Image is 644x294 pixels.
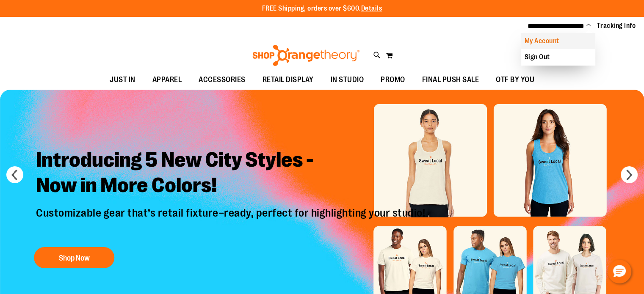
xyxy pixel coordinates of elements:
[521,49,595,65] a: Sign Out
[361,5,382,12] a: Details
[199,70,246,89] span: ACCESSORIES
[322,70,373,90] a: IN STUDIO
[6,166,23,183] button: prev
[30,141,434,206] h2: Introducing 5 New City Styles - Now in More Colors!
[496,70,534,89] span: OTF BY YOU
[331,70,364,89] span: IN STUDIO
[422,70,479,89] span: FINAL PUSH SALE
[597,21,636,30] a: Tracking Info
[381,70,405,89] span: PROMO
[372,70,414,90] a: PROMO
[110,70,135,89] span: JUST IN
[608,260,631,283] button: Hello, have a question? Let’s chat.
[190,70,254,90] a: ACCESSORIES
[101,70,144,90] a: JUST IN
[34,247,114,268] button: Shop Now
[262,4,382,14] p: FREE Shipping, orders over $600.
[30,206,434,239] p: Customizable gear that’s retail fixture–ready, perfect for highlighting your studio!
[414,70,488,90] a: FINAL PUSH SALE
[621,166,638,183] button: next
[254,70,322,90] a: RETAIL DISPLAY
[144,70,191,90] a: APPAREL
[152,70,182,89] span: APPAREL
[263,70,314,89] span: RETAIL DISPLAY
[586,22,591,30] button: Account menu
[487,70,543,90] a: OTF BY YOU
[251,45,361,66] img: Shop Orangetheory
[521,33,595,49] a: My Account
